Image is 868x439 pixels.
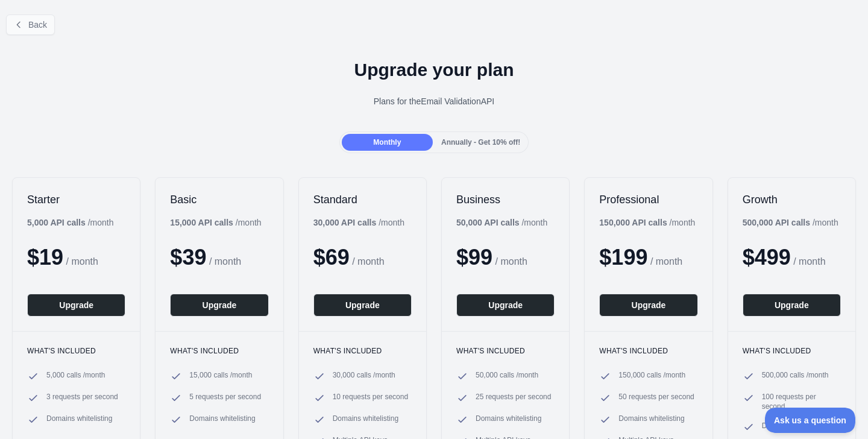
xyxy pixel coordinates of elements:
[599,192,697,207] h2: Professional
[743,218,810,227] b: 500,000 API calls
[313,245,350,270] span: $ 69
[743,245,791,270] span: $ 499
[599,245,647,270] span: $ 199
[743,192,841,207] h2: Growth
[313,216,404,229] div: / month
[456,245,492,270] span: $ 99
[313,218,377,227] b: 30,000 API calls
[313,192,412,207] h2: Standard
[599,218,667,227] b: 150,000 API calls
[599,216,695,229] div: / month
[743,216,838,229] div: / month
[765,408,856,433] iframe: Toggle Customer Support
[456,218,520,227] b: 50,000 API calls
[456,216,547,229] div: / month
[456,192,555,207] h2: Business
